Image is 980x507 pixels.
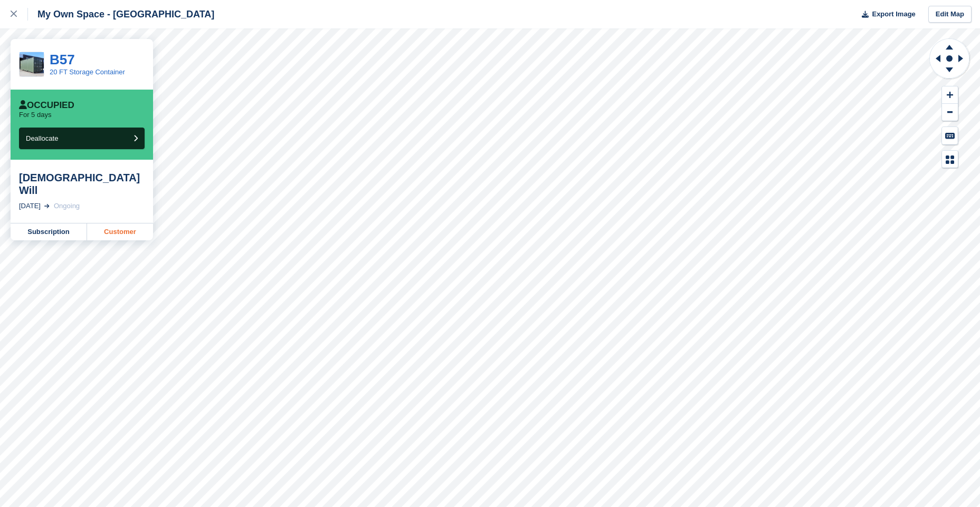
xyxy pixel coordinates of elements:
a: Subscription [11,223,87,240]
button: Zoom Out [942,104,958,121]
button: Export Image [855,6,916,23]
button: Keyboard Shortcuts [942,127,958,144]
div: Ongoing [54,201,80,211]
button: Map Legend [942,151,958,168]
img: arrow-right-light-icn-cde0832a797a2874e46488d9cf13f60e5c3a73dbe684e267c42b8395dfbc2abf.svg [44,204,50,208]
div: My Own Space - [GEOGRAPHIC_DATA] [28,8,214,21]
div: [DATE] [19,201,41,211]
button: Zoom In [942,86,958,104]
a: 20 FT Storage Container [50,68,125,76]
p: For 5 days [19,111,51,119]
a: B57 [50,52,75,67]
div: [DEMOGRAPHIC_DATA] Will [19,171,145,197]
span: Deallocate [26,134,58,142]
span: Export Image [872,9,915,19]
a: Customer [87,223,153,240]
button: Deallocate [19,128,145,149]
img: CSS_Pricing_20ftContainer_683x683.jpg [20,52,44,76]
div: Occupied [19,100,74,111]
a: Edit Map [928,6,972,23]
